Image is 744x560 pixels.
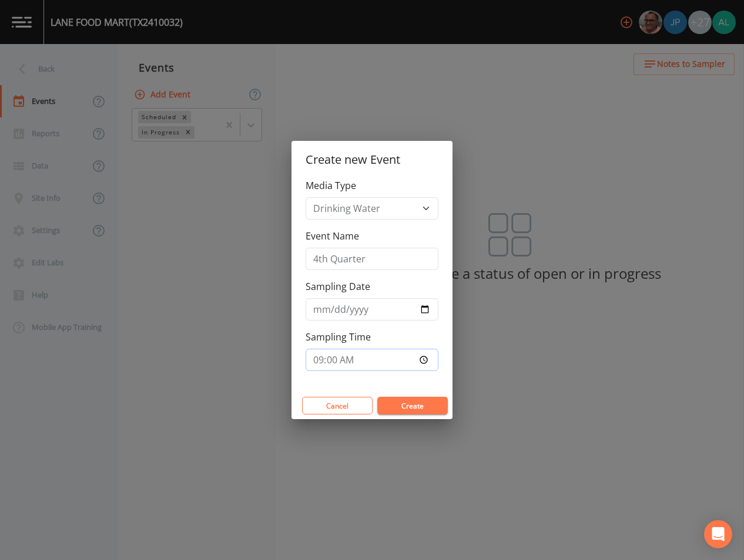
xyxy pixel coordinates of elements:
label: Media Type [306,178,356,193]
label: Event Name [306,229,359,243]
div: Open Intercom Messenger [704,520,732,548]
label: Sampling Time [306,330,371,344]
button: Create [377,397,448,414]
h2: Create new Event [291,141,453,178]
label: Sampling Date [306,279,370,294]
button: Cancel [302,397,373,414]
